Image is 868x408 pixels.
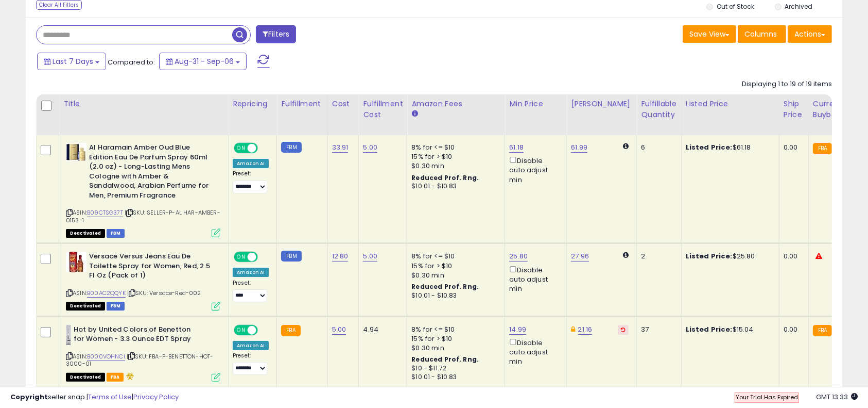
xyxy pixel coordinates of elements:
[87,352,125,361] a: B000VOHNCI
[235,253,248,262] span: ON
[784,325,801,334] div: 0.00
[411,325,497,334] div: 8% for <= $10
[233,159,269,168] div: Amazon AI
[686,99,775,109] div: Listed Price
[108,57,155,67] span: Compared to:
[509,251,528,262] a: 25.80
[578,324,593,335] a: 21.16
[813,99,866,120] div: Current Buybox Price
[686,143,771,152] div: $61.18
[784,143,801,152] div: 0.00
[744,29,777,39] span: Columns
[641,252,673,261] div: 2
[641,325,673,334] div: 37
[411,344,497,353] div: $0.30 min
[571,251,589,262] a: 27.96
[66,252,86,272] img: 51a68bxdSvL._SL40_.jpg
[332,251,349,262] a: 12.80
[233,268,269,277] div: Amazon AI
[332,142,349,153] a: 33.91
[411,291,497,300] div: $10.01 - $10.83
[742,79,832,89] div: Displaying 1 to 19 of 19 items
[66,229,105,238] span: All listings that are unavailable for purchase on Amazon for any reason other than out-of-stock
[332,324,346,335] a: 5.00
[411,252,497,261] div: 8% for <= $10
[411,173,479,182] b: Reduced Prof. Rng.
[509,337,559,367] div: Disable auto adjust min
[411,109,418,119] small: Amazon Fees.
[509,264,559,294] div: Disable auto adjust min
[66,302,105,311] span: All listings that are unavailable for purchase on Amazon for any reason other than out-of-stock
[66,143,86,161] img: 41f3kJ1ghYL._SL40_.jpg
[235,144,248,153] span: ON
[88,392,132,402] a: Terms of Use
[66,373,105,382] span: All listings that are unavailable for purchase on Amazon for any reason other than out-of-stock
[686,252,771,261] div: $25.80
[233,280,269,303] div: Preset:
[233,352,269,376] div: Preset:
[89,252,214,283] b: Versace Versus Jeans Eau De Toilette Spray for Women, Red, 2.5 Fl Oz (Pack of 1)
[813,143,832,154] small: FBA
[127,289,201,297] span: | SKU: Versace-Red-002
[281,251,301,262] small: FBM
[133,392,179,402] a: Privacy Policy
[66,352,213,368] span: | SKU: FBA-P-BENETTON-HOT-3000-01
[66,252,220,309] div: ASIN:
[66,325,220,381] div: ASIN:
[63,99,224,109] div: Title
[411,355,479,364] b: Reduced Prof. Rng.
[736,393,798,401] span: Your Trial Has Expired
[107,229,125,238] span: FBM
[411,373,497,382] div: $10.01 - $10.83
[509,324,526,335] a: 14.99
[641,143,673,152] div: 6
[66,325,71,346] img: 31UVx34fjIL._SL40_.jpg
[66,208,220,224] span: | SKU: SELLER-P-AL HAR-AMBER-0153-1
[571,99,632,109] div: [PERSON_NAME]
[785,2,812,11] label: Archived
[686,251,733,261] b: Listed Price:
[784,99,804,120] div: Ship Price
[411,282,479,291] b: Reduced Prof. Rng.
[10,392,48,402] strong: Copyright
[107,302,125,311] span: FBM
[89,143,214,203] b: Al Haramain Amber Oud Blue Edition Eau De Parfum Spray 60ml (2.0 oz) - Long-Lasting Mens Cologne ...
[411,99,500,109] div: Amazon Fees
[256,25,296,43] button: Filters
[256,144,273,153] span: OFF
[363,251,377,262] a: 5.00
[641,99,676,120] div: Fulfillable Quantity
[66,143,220,236] div: ASIN:
[816,392,858,402] span: 2025-09-14 13:33 GMT
[411,262,497,271] div: 15% for > $10
[411,182,497,191] div: $10.01 - $10.83
[571,142,587,153] a: 61.99
[107,373,124,382] span: FBA
[256,253,273,262] span: OFF
[159,53,247,70] button: Aug-31 - Sep-06
[784,252,801,261] div: 0.00
[363,142,377,153] a: 5.00
[411,161,497,171] div: $0.30 min
[175,56,234,67] span: Aug-31 - Sep-06
[233,341,269,350] div: Amazon AI
[738,25,786,43] button: Columns
[788,25,832,43] button: Actions
[281,99,323,109] div: Fulfillment
[717,2,754,11] label: Out of Stock
[281,142,301,153] small: FBM
[683,25,736,43] button: Save View
[233,170,269,193] div: Preset:
[411,334,497,344] div: 15% for > $10
[332,99,355,109] div: Cost
[281,325,300,336] small: FBA
[509,99,562,109] div: Min Price
[411,364,497,373] div: $10 - $11.72
[256,325,273,334] span: OFF
[87,289,126,298] a: B00AC2QQYK
[363,325,399,334] div: 4.94
[686,142,733,152] b: Listed Price:
[411,152,497,161] div: 15% for > $10
[411,143,497,152] div: 8% for <= $10
[363,99,403,120] div: Fulfillment Cost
